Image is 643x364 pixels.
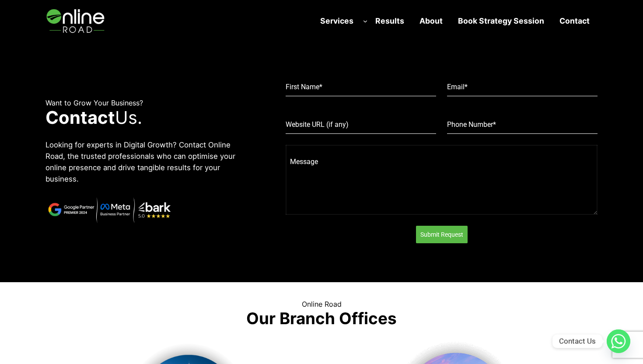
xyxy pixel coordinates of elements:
strong: Contact [45,107,115,128]
strong: Our Branch Offices [246,308,397,328]
strong: Results [375,16,404,25]
h6: Want to Grow Your Business? [45,99,240,107]
span: Submit Request [420,230,463,239]
a: Whatsapp [607,329,630,353]
strong: Contact [559,16,590,25]
nav: Navigation [312,11,598,31]
a: Results [367,11,412,31]
a: Contact [552,11,598,31]
a: Services [312,11,361,31]
strong: Book Strategy Session [458,16,544,25]
a: Book Strategy Session [451,11,552,31]
button: Submit Request [416,226,468,243]
p: Looking for experts in Digital Growth? Contact Online Road, the trusted professionals who can opt... [45,139,240,185]
p: Online Road [17,299,626,310]
a: About [412,11,450,31]
p: Us. [45,107,240,128]
strong: Services [320,16,353,25]
strong: About [419,16,443,25]
button: Services submenu [363,18,368,23]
